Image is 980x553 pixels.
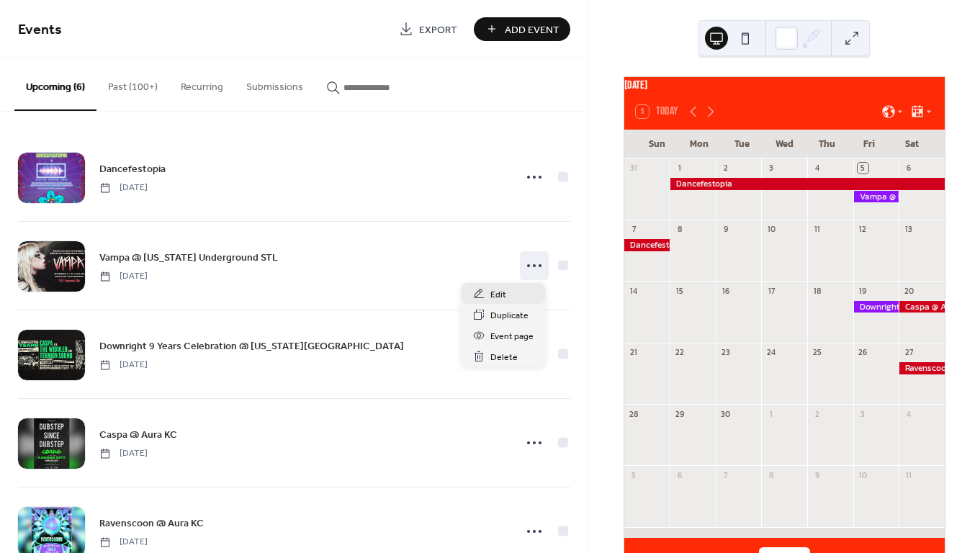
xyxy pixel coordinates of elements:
[18,16,62,44] span: Events
[99,338,404,354] a: Downright 9 Years Celebration @ [US_STATE][GEOGRAPHIC_DATA]
[490,329,534,344] span: Event page
[765,163,776,174] div: 3
[235,58,315,109] button: Submissions
[674,347,685,358] div: 22
[490,287,506,302] span: Edit
[720,163,731,174] div: 2
[763,130,806,158] div: Wed
[629,469,639,480] div: 5
[765,347,776,358] div: 24
[903,163,914,174] div: 6
[721,130,763,158] div: Tue
[670,178,945,190] div: Dancefestopia
[505,22,559,37] span: Add Event
[99,251,278,266] span: Vampa @ [US_STATE] Underground STL
[490,308,529,323] span: Duplicate
[99,536,148,549] span: [DATE]
[720,347,731,358] div: 23
[903,285,914,296] div: 20
[674,408,685,419] div: 29
[99,181,148,194] span: [DATE]
[812,285,822,296] div: 18
[99,426,177,443] a: Caspa @ Aura KC
[899,301,945,313] div: Caspa @ Aura KC
[858,347,868,358] div: 26
[474,17,570,41] button: Add Event
[903,408,914,419] div: 4
[99,516,204,531] span: Ravenscoon @ Aura KC
[629,224,639,235] div: 7
[765,469,776,480] div: 8
[891,130,933,158] div: Sat
[812,163,822,174] div: 4
[629,347,639,358] div: 21
[99,428,177,443] span: Caspa @ Aura KC
[99,359,148,372] span: [DATE]
[903,347,914,358] div: 27
[678,130,721,158] div: Mon
[99,161,166,177] a: Dancefestopia
[858,408,868,419] div: 3
[624,77,945,94] div: [DATE]
[419,22,457,37] span: Export
[674,285,685,296] div: 15
[858,224,868,235] div: 12
[96,58,169,109] button: Past (100+)
[903,469,914,480] div: 11
[899,362,945,374] div: Ravenscoon @ Aura KC
[99,249,278,266] a: Vampa @ [US_STATE] Underground STL
[14,58,96,111] button: Upcoming (6)
[629,285,639,296] div: 14
[858,469,868,480] div: 10
[858,285,868,296] div: 19
[765,285,776,296] div: 17
[812,347,822,358] div: 25
[624,239,670,251] div: Dancefestopia
[674,469,685,480] div: 6
[674,224,685,235] div: 8
[853,301,899,313] div: Downright 9 Years Celebration @ Mississippi Underground STL
[812,224,822,235] div: 11
[806,130,848,158] div: Thu
[99,162,166,177] span: Dancefestopia
[629,408,639,419] div: 28
[720,285,731,296] div: 16
[720,469,731,480] div: 7
[636,130,678,158] div: Sun
[99,447,148,460] span: [DATE]
[169,58,235,109] button: Recurring
[853,191,899,203] div: Vampa @ Mississippi Underground STL
[812,408,822,419] div: 2
[99,339,404,354] span: Downright 9 Years Celebration @ [US_STATE][GEOGRAPHIC_DATA]
[765,224,776,235] div: 10
[720,408,731,419] div: 30
[720,224,731,235] div: 9
[388,17,468,41] a: Export
[629,163,639,174] div: 31
[490,350,518,365] span: Delete
[848,130,891,158] div: Fri
[99,515,204,531] a: Ravenscoon @ Aura KC
[903,224,914,235] div: 13
[765,408,776,419] div: 1
[674,163,685,174] div: 1
[99,270,148,283] span: [DATE]
[812,469,822,480] div: 9
[858,163,868,174] div: 5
